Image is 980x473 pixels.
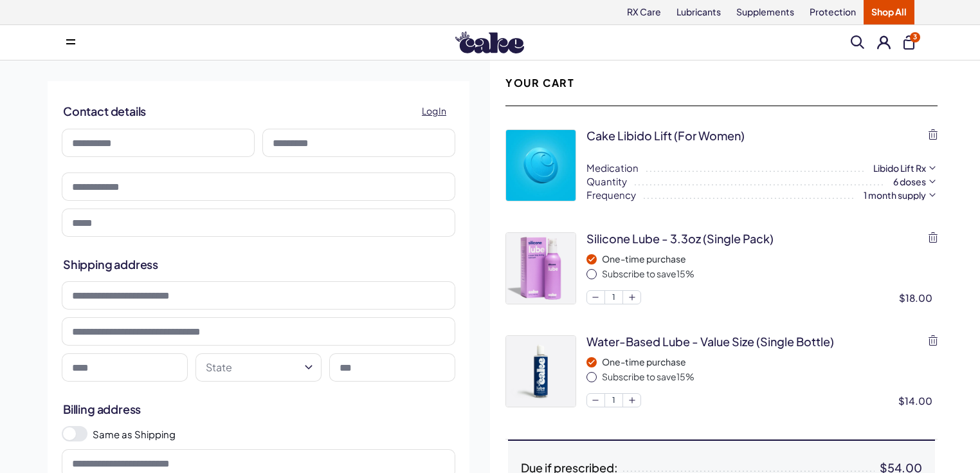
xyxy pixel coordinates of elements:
[505,76,574,90] h2: Your Cart
[586,174,627,188] span: Quantity
[910,32,920,42] span: 3
[506,336,576,407] img: CROP5_01_HERO_44304be0-91d7-4b41-a1dd-53e1a10cb430.jpg
[506,130,576,201] img: p3ZtQTX4dfw0aP9sqBphP7GDoJYYEv1Qyfw0SU36.webp
[602,268,938,281] div: Subscribe to save 15 %
[602,371,938,384] div: Subscribe to save 15 %
[605,291,623,304] span: 1
[414,98,454,124] a: Log In
[586,230,774,246] div: silicone lube - 3.3oz (single pack)
[63,98,454,124] h2: Contact details
[899,291,938,304] div: $18.00
[63,256,454,272] h2: Shipping address
[455,32,524,53] img: Hello Cake
[605,394,623,407] span: 1
[602,253,938,266] div: One-time purchase
[586,188,636,201] span: Frequency
[586,127,745,144] div: Cake Libido Lift (for Women)
[586,161,639,174] span: Medication
[898,394,938,407] div: $14.00
[506,233,576,304] img: LubesandmoreArtboard25.jpg
[903,35,914,50] button: 3
[422,104,446,118] span: Log In
[93,427,455,441] label: Same as Shipping
[586,333,834,349] div: water-based lube - value size (single bottle)
[602,356,938,369] div: One-time purchase
[63,401,454,417] h2: Billing address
